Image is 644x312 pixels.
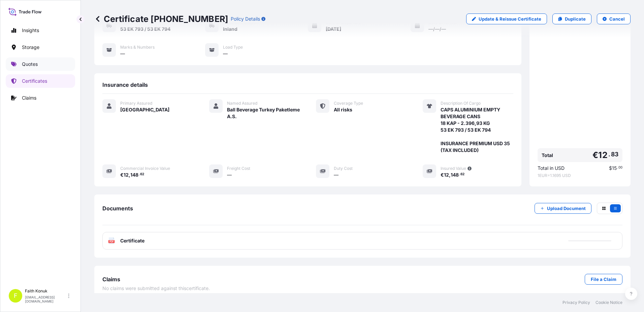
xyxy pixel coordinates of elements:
[444,173,449,177] span: 12
[25,288,67,294] p: Faith Konuk
[538,165,565,172] span: Total in USD
[102,285,210,292] span: No claims were submitted against this certificate .
[460,173,464,176] span: 62
[14,292,18,299] span: F
[609,16,625,22] p: Cancel
[459,173,460,176] span: .
[120,45,155,50] span: Marks & Numbers
[542,152,553,159] span: Total
[227,106,300,120] span: Ball Beverage Turkey Paketleme A.S.
[102,276,120,283] span: Claims
[120,50,125,57] span: —
[120,106,169,113] span: [GEOGRAPHIC_DATA]
[6,74,75,88] a: Certificates
[124,173,129,177] span: 12
[592,151,598,159] span: €
[608,152,610,156] span: .
[334,101,363,106] span: Coverage Type
[22,44,39,51] p: Storage
[22,78,47,84] p: Certificates
[612,166,617,171] span: 15
[6,57,75,71] a: Quotes
[617,166,618,169] span: .
[451,173,459,177] span: 148
[466,14,547,24] a: Update & Reissue Certificate
[334,172,339,178] span: —
[479,16,541,22] p: Update & Reissue Certificate
[227,101,257,106] span: Named Assured
[441,101,481,106] span: Description Of Cargo
[109,240,114,243] text: PDF
[538,173,622,178] span: 1 EUR = 1.1695 USD
[102,205,133,212] span: Documents
[547,205,586,212] p: Upload Document
[94,14,228,24] p: Certificate [PHONE_NUMBER]
[120,101,152,106] span: Primary Assured
[609,166,612,171] span: $
[129,173,130,177] span: ,
[120,173,124,177] span: €
[140,173,144,176] span: 62
[130,173,138,177] span: 148
[120,166,170,171] span: Commercial Invoice Value
[591,276,616,283] p: File a Claim
[231,16,260,22] p: Policy Details
[598,151,607,159] span: 12
[585,274,622,285] a: File a Claim
[22,61,38,68] p: Quotes
[223,50,228,57] span: —
[441,106,513,154] span: CAPS ALUMINIUM EMPTY BEVERAGE CANS 18 KAP - 2.396,93 KG 53 EK 793 / 53 EK 794 INSURANCE PREMIUM U...
[334,106,352,113] span: All risks
[22,95,36,101] p: Claims
[139,173,140,176] span: .
[223,45,243,50] span: Load Type
[6,91,75,105] a: Claims
[535,203,591,214] button: Upload Document
[227,172,232,178] span: —
[552,14,591,24] a: Duplicate
[120,237,144,244] span: Certificate
[334,166,353,171] span: Duty Cost
[25,295,67,303] p: [EMAIL_ADDRESS][DOMAIN_NAME]
[6,41,75,54] a: Storage
[618,166,622,169] span: 00
[22,27,39,34] p: Insights
[597,14,631,24] button: Cancel
[449,173,451,177] span: ,
[6,24,75,37] a: Insights
[611,152,618,156] span: 83
[441,166,466,171] span: Insured Value
[562,300,590,305] a: Privacy Policy
[441,173,444,177] span: €
[227,166,250,171] span: Freight Cost
[595,300,622,305] a: Cookie Notice
[102,81,148,88] span: Insurance details
[565,16,586,22] p: Duplicate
